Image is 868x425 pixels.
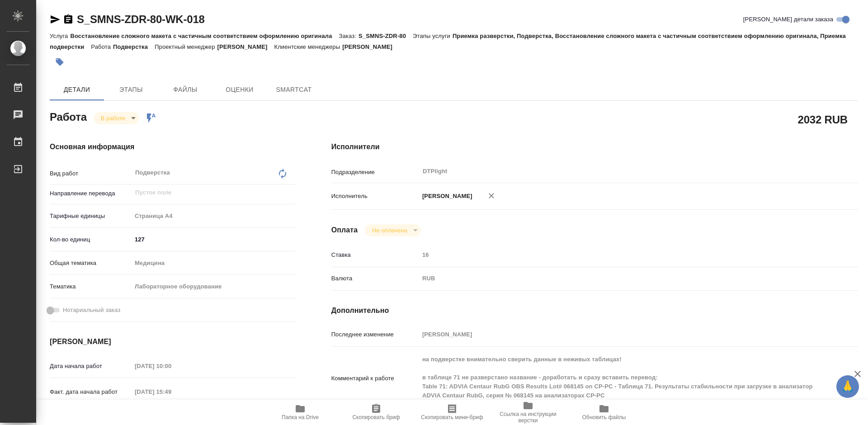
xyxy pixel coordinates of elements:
span: SmartCat [272,84,316,95]
span: 🙏 [840,377,855,396]
p: [PERSON_NAME] [217,43,274,50]
button: Скопировать мини-бриф [414,400,490,425]
p: Факт. дата начала работ [50,387,132,397]
button: Папка на Drive [262,400,338,425]
button: Скопировать ссылку [63,14,74,25]
button: Ссылка на инструкции верстки [490,400,566,425]
h2: Работа [50,108,87,124]
input: Пустое поле [132,359,211,373]
button: Удалить исполнителя [481,186,501,206]
p: Направление перевода [50,189,132,198]
button: Не оплачена [369,227,410,234]
p: Общая тематика [50,259,132,268]
p: Последнее изменение [331,330,419,339]
p: Подверстка [113,43,155,50]
p: Восстановление сложного макета с частичным соответствием оформлению оригинала [70,33,339,39]
input: Пустое поле [419,248,814,261]
p: Приемка разверстки, Подверстка, Восстановление сложного макета с частичным соответствием оформлен... [50,33,846,50]
span: Файлы [164,84,207,95]
h2: 2032 RUB [798,112,848,127]
h4: Исполнители [331,142,858,152]
button: В работе [98,114,128,122]
p: Валюта [331,274,419,283]
p: Работа [91,43,113,50]
span: Скопировать мини-бриф [421,414,483,420]
span: Нотариальный заказ [63,306,120,315]
p: Этапы услуги [413,33,453,39]
p: Комментарий к работе [331,374,419,383]
p: [PERSON_NAME] [342,43,399,50]
button: Скопировать ссылку для ЯМессенджера [50,14,61,25]
p: Заказ: [339,33,359,39]
p: Дата начала работ [50,362,132,371]
p: Подразделение [331,168,419,177]
p: Услуга [50,33,70,39]
button: Скопировать бриф [338,400,414,425]
div: Лабораторное оборудование [132,279,295,294]
p: [PERSON_NAME] [419,192,472,201]
p: Вид работ [50,169,132,178]
h4: Основная информация [50,142,295,152]
span: Ссылка на инструкции верстки [495,411,561,424]
span: Оценки [218,84,261,95]
p: Проектный менеджер [155,43,217,50]
span: Этапы [109,84,153,95]
p: Тарифные единицы [50,212,132,221]
textarea: на подверстке внимательно сверить данные в неживых таблицах! в таблице 71 не разверстано название... [419,352,814,403]
p: S_SMNS-ZDR-80 [359,33,413,39]
h4: Оплата [331,225,358,236]
p: Клиентские менеджеры [274,43,342,50]
input: Пустое поле [134,187,274,198]
span: [PERSON_NAME] детали заказа [743,15,833,24]
button: 🙏 [836,375,859,398]
p: Ставка [331,250,419,260]
a: S_SMNS-ZDR-80-WK-018 [77,13,205,25]
p: Кол-во единиц [50,235,132,244]
span: Детали [55,84,99,95]
div: Медицина [132,255,295,271]
h4: Дополнительно [331,305,858,316]
input: Пустое поле [132,385,211,398]
div: В работе [94,112,139,124]
p: Тематика [50,282,132,291]
div: В работе [365,224,420,236]
div: Страница А4 [132,208,295,224]
p: Исполнитель [331,192,419,201]
h4: [PERSON_NAME] [50,336,295,347]
span: Обновить файлы [582,414,626,420]
div: RUB [419,271,814,286]
button: Добавить тэг [50,52,70,72]
button: Обновить файлы [566,400,642,425]
input: Пустое поле [419,328,814,341]
input: ✎ Введи что-нибудь [132,233,295,246]
span: Папка на Drive [282,414,319,420]
span: Скопировать бриф [352,414,400,420]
